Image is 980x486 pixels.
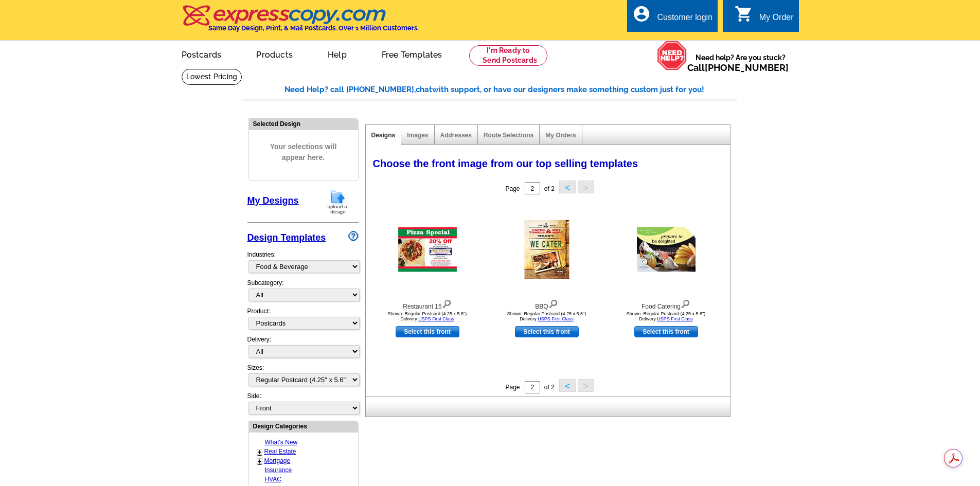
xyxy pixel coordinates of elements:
a: [PHONE_NUMBER] [705,62,789,73]
a: account_circle Customer login [632,11,712,24]
a: HVAC [265,476,281,483]
div: Product: [247,307,359,335]
a: USPS First Class [657,316,693,321]
i: shopping_cart [735,5,753,23]
div: Shown: Regular Postcard (4.25 x 5.6") Delivery: [610,311,723,321]
div: Selected Design [249,119,358,129]
div: Food Catering [610,297,723,311]
a: Real Estate [264,448,296,455]
span: of 2 [544,384,555,391]
span: Page [505,185,520,192]
a: Insurance [265,466,292,474]
div: Shown: Regular Postcard (4.25 x 5.6") Delivery: [371,311,484,321]
img: view design details [681,297,690,309]
img: help [657,41,687,70]
a: Route Selections [484,132,533,139]
button: > [578,379,594,392]
a: shopping_cart My Order [735,11,794,24]
a: + [258,448,262,456]
a: My Orders [545,132,576,139]
div: BBQ [490,297,603,311]
div: Restaurant 15 [371,297,484,311]
img: BBQ [524,220,569,279]
div: Subcategory: [247,278,359,307]
button: < [559,379,576,392]
div: Customer login [657,13,712,27]
span: Your selections will appear here. [257,131,350,173]
span: Choose the front image from our top selling templates [373,158,638,169]
a: Products [240,42,309,66]
h4: Same Day Design, Print, & Mail Postcards. Over 1 Million Customers. [208,24,419,32]
span: Need help? Are you stuck? [687,52,794,73]
a: Mortgage [264,457,291,464]
div: Design Categories [249,421,358,431]
a: Images [407,132,428,139]
img: upload-design [324,189,351,215]
a: Postcards [165,42,238,66]
div: Delivery: [247,335,359,363]
span: Page [505,384,520,391]
a: What's New [265,439,298,446]
i: account_circle [632,5,651,23]
img: view design details [442,297,452,309]
a: Addresses [440,132,472,139]
a: USPS First Class [538,316,574,321]
iframe: LiveChat chat widget [774,247,980,486]
img: Restaurant 15 [398,227,457,272]
a: use this design [634,326,698,337]
a: USPS First Class [418,316,454,321]
a: + [258,457,262,465]
div: Sizes: [247,363,359,391]
a: use this design [396,326,459,337]
a: Designs [371,132,396,139]
span: Call [687,62,789,73]
div: Side: [247,391,359,416]
img: Food Catering [637,227,696,272]
img: design-wizard-help-icon.png [348,231,359,241]
img: view design details [548,297,558,309]
div: Industries: [247,245,359,278]
span: chat [416,85,432,94]
a: Help [311,42,363,66]
div: Need Help? call [PHONE_NUMBER], with support, or have our designers make something custom just fo... [284,84,737,96]
button: > [578,181,594,193]
span: of 2 [544,185,555,192]
a: Free Templates [365,42,459,66]
div: My Order [759,13,794,27]
a: Design Templates [247,232,326,243]
button: < [559,181,576,193]
a: use this design [515,326,579,337]
a: Same Day Design, Print, & Mail Postcards. Over 1 Million Customers. [182,12,419,32]
div: Shown: Regular Postcard (4.25 x 5.6") Delivery: [490,311,603,321]
a: My Designs [247,195,299,206]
